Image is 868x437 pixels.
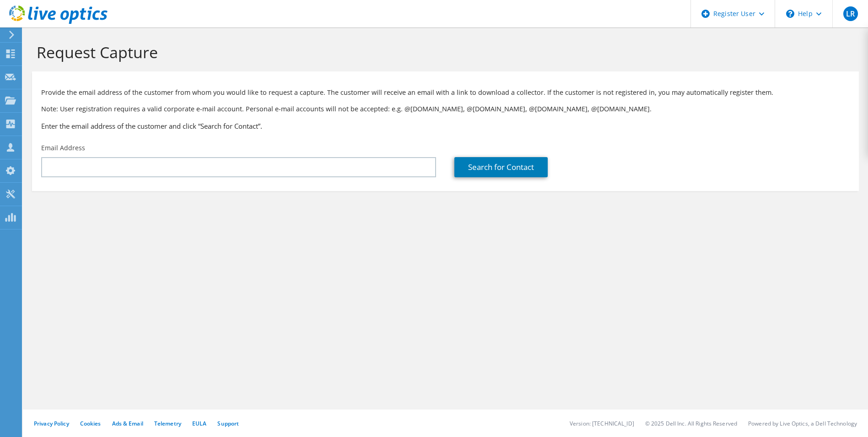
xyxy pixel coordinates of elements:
li: © 2025 Dell Inc. All Rights Reserved [645,420,737,427]
p: Note: User registration requires a valid corporate e-mail account. Personal e-mail accounts will ... [41,104,850,114]
a: Search for Contact [454,157,548,177]
a: EULA [192,420,206,427]
a: Telemetry [154,420,181,427]
span: LR [843,6,858,21]
label: Email Address [41,143,85,153]
li: Version: [TECHNICAL_ID] [570,420,634,427]
svg: \n [786,10,794,18]
h1: Request Capture [37,43,850,62]
a: Ads & Email [112,420,143,427]
a: Privacy Policy [34,420,69,427]
li: Powered by Live Optics, a Dell Technology [748,420,857,427]
a: Cookies [80,420,101,427]
h3: Enter the email address of the customer and click “Search for Contact”. [41,121,850,131]
a: Support [217,420,239,427]
p: Provide the email address of the customer from whom you would like to request a capture. The cust... [41,87,850,98]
